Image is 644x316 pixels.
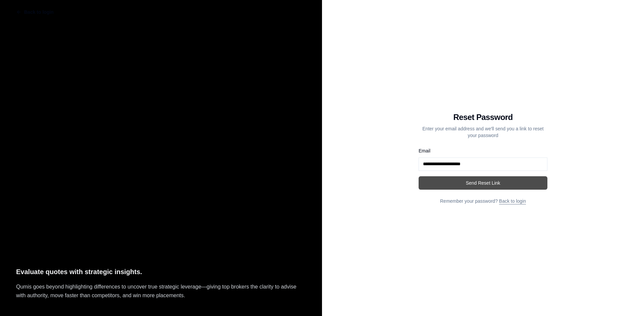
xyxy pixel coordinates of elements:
[419,198,547,204] p: Remember your password?
[16,266,306,277] p: Evaluate quotes with strategic insights.
[11,5,59,19] button: Back to login
[16,282,306,300] p: Qumis goes beyond highlighting differences to uncover true strategic leverage—giving top brokers ...
[419,112,547,123] h1: Reset Password
[499,198,526,204] a: Back to login
[419,125,547,139] p: Enter your email address and we'll send you a link to reset your password
[419,176,547,190] button: Send Reset Link
[419,148,430,153] label: Email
